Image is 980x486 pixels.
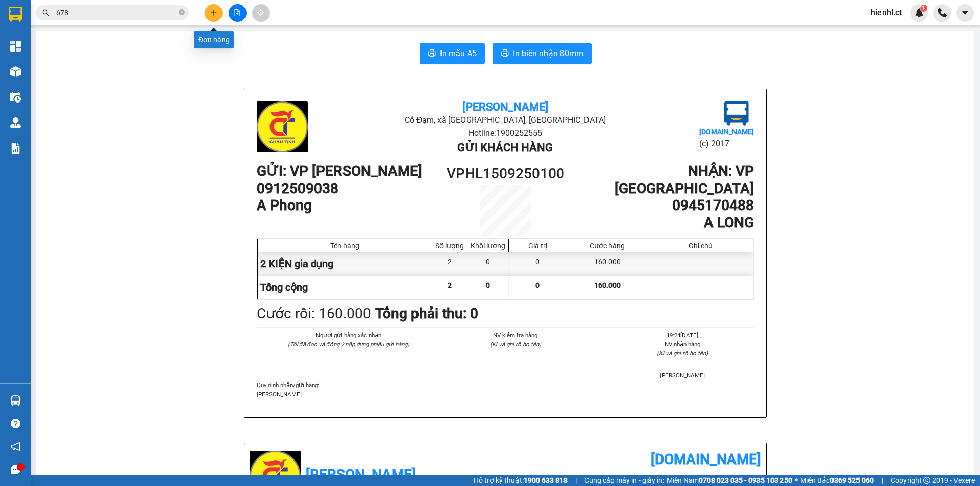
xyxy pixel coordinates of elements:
[260,242,429,250] div: Tên hàng
[95,38,427,50] li: Hotline: 1900252555
[257,390,754,399] p: [PERSON_NAME]
[10,66,21,77] img: warehouse-icon
[570,242,645,250] div: Cước hàng
[651,242,750,250] div: Ghi chú
[229,4,247,22] button: file-add
[257,163,422,180] b: GỬI : VP [PERSON_NAME]
[923,477,930,484] span: copyright
[699,476,792,484] strong: 0708 023 035 - 0935 103 250
[10,117,21,128] img: warehouse-icon
[257,9,264,16] span: aim
[448,281,452,289] span: 2
[11,442,20,451] span: notification
[10,143,21,154] img: solution-icon
[10,395,21,406] img: warehouse-icon
[11,419,20,428] span: question-circle
[584,475,664,486] span: Cung cấp máy in - giấy in:
[956,4,974,22] button: caret-down
[42,9,50,16] span: search
[471,242,506,250] div: Khối lượng
[179,9,185,15] span: close-circle
[306,466,416,483] b: [PERSON_NAME]
[435,242,465,250] div: Số lượng
[493,43,592,64] button: printerIn biên nhận 80mm
[443,163,568,185] h1: VPHL1509250100
[462,100,548,113] b: [PERSON_NAME]
[210,9,217,16] span: plus
[594,281,621,289] span: 160.000
[257,101,308,152] img: logo.jpg
[657,350,708,357] i: (Kí và ghi rõ họ tên)
[920,5,927,12] sup: 1
[375,305,478,322] b: Tổng phải thu: 0
[615,163,754,197] b: NHẬN : VP [GEOGRAPHIC_DATA]
[339,126,671,139] li: Hotline: 1900252555
[938,8,947,17] img: phone-icon
[13,13,64,64] img: logo.jpg
[440,47,477,60] span: In mẫu A5
[524,476,568,484] strong: 1900 633 818
[567,252,648,275] div: 160.000
[10,41,21,52] img: dashboard-icon
[257,180,443,197] h1: 0912509038
[611,330,754,340] li: 19:24[DATE]
[257,302,371,325] div: Cước rồi : 160.000
[724,101,749,126] img: logo.jpg
[881,475,883,486] span: |
[915,8,924,17] img: icon-new-feature
[575,475,577,486] span: |
[252,4,270,22] button: aim
[490,341,541,348] i: (Kí và ghi rõ họ tên)
[205,4,223,22] button: plus
[863,6,910,19] span: hienhl.ct
[258,252,432,275] div: 2 KIỆN gia dụng
[56,7,177,18] input: Tìm tên, số ĐT hoặc mã đơn
[444,330,586,340] li: NV kiểm tra hàng
[428,49,436,59] span: printer
[179,8,185,18] span: close-circle
[699,127,754,136] b: [DOMAIN_NAME]
[9,7,22,22] img: logo-vxr
[468,252,509,275] div: 0
[11,465,20,474] span: message
[10,92,21,103] img: warehouse-icon
[457,141,553,154] b: Gửi khách hàng
[800,475,874,486] span: Miền Bắc
[257,380,754,399] div: Quy định nhận/gửi hàng :
[95,25,427,38] li: Cổ Đạm, xã [GEOGRAPHIC_DATA], [GEOGRAPHIC_DATA]
[420,43,485,64] button: printerIn mẫu A5
[474,475,568,486] span: Hỗ trợ kỹ thuật:
[961,8,970,17] span: caret-down
[260,281,308,293] span: Tổng cộng
[277,330,420,340] li: Người gửi hàng xác nhận
[509,252,567,275] div: 0
[339,114,671,126] li: Cổ Đạm, xã [GEOGRAPHIC_DATA], [GEOGRAPHIC_DATA]
[257,197,443,214] h1: A Phong
[234,9,241,16] span: file-add
[699,137,754,150] li: (c) 2017
[611,340,754,349] li: NV nhận hàng
[13,74,178,91] b: GỬI : VP [PERSON_NAME]
[511,242,564,250] div: Giá trị
[288,341,409,348] i: (Tôi đã đọc và đồng ý nộp dung phiếu gửi hàng)
[795,478,798,482] span: ⚪️
[432,252,468,275] div: 2
[922,5,925,12] span: 1
[830,476,874,484] strong: 0369 525 060
[513,47,583,60] span: In biên nhận 80mm
[568,214,754,232] h1: A LONG
[568,197,754,214] h1: 0945170488
[486,281,490,289] span: 0
[651,451,761,468] b: [DOMAIN_NAME]
[667,475,792,486] span: Miền Nam
[611,371,754,380] li: [PERSON_NAME]
[501,49,509,59] span: printer
[535,281,540,289] span: 0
